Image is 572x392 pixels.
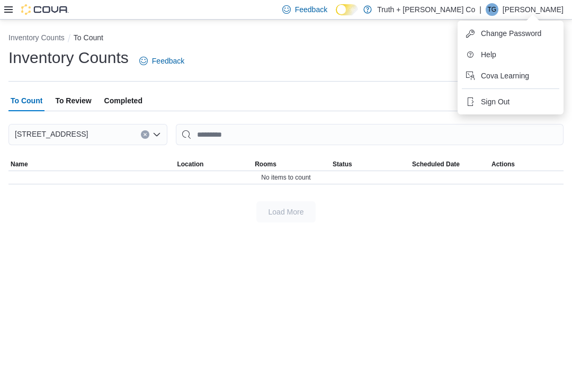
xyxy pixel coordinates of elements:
button: Name [8,158,175,171]
span: No items to count [261,173,310,182]
span: Actions [491,160,515,168]
span: Help [481,49,496,60]
span: Change Password [481,28,541,39]
span: Location [177,160,203,168]
input: This is a search bar. After typing your query, hit enter to filter the results lower in the page. [176,124,564,145]
span: Completed [104,90,142,111]
span: To Count [11,90,42,111]
span: Status [333,160,352,168]
img: Cova [21,4,69,15]
p: [PERSON_NAME] [503,3,564,16]
h1: Inventory Counts [8,47,129,68]
button: Status [330,158,410,171]
span: Scheduled Date [412,160,460,168]
button: Load More [256,201,316,222]
span: Feedback [152,56,184,66]
p: | [479,3,481,16]
button: Scheduled Date [410,158,489,171]
span: Rooms [255,160,276,168]
nav: An example of EuiBreadcrumbs [8,32,564,45]
button: Cova Learning [462,67,559,84]
button: Rooms [253,158,330,171]
a: Feedback [135,50,189,72]
button: To Count [74,33,103,42]
span: To Review [55,90,91,111]
button: Location [175,158,253,171]
p: Truth + [PERSON_NAME] Co [377,3,475,16]
button: Sign Out [462,93,559,110]
button: Inventory Counts [8,33,65,42]
button: Change Password [462,25,559,42]
span: Name [11,160,28,168]
input: Dark Mode [336,4,358,15]
button: Open list of options [153,130,161,139]
span: Sign Out [481,96,510,107]
button: Help [462,46,559,63]
span: [STREET_ADDRESS] [15,128,88,140]
button: Clear input [141,130,149,139]
span: TG [488,3,497,16]
span: Cova Learning [481,70,529,81]
span: Load More [269,207,304,217]
div: Tyler Green [486,3,498,16]
span: Feedback [295,4,327,15]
